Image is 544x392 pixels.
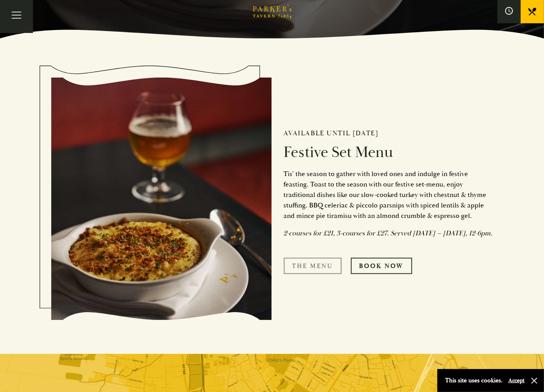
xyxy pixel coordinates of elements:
button: Close and accept [530,377,538,385]
p: This site uses cookies. [445,375,503,386]
button: Accept [508,377,525,384]
p: Tis’ the season to gather with loved ones and indulge in festive feasting. Toast to the season wi... [284,169,493,221]
a: Book Now [351,258,412,274]
em: 2-courses for £21, 3-courses for £27. Served [DATE] – [DATE], 12-6pm. [284,229,493,238]
a: The Menu [284,258,342,274]
h2: Available until [DATE] [284,129,493,138]
h2: Festive Set Menu [284,143,493,162]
